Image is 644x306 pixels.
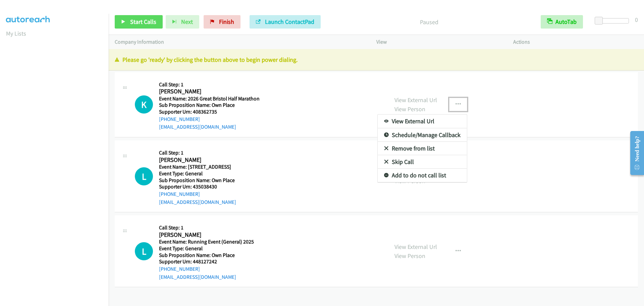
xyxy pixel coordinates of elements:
[378,142,467,155] a: Remove from list
[378,169,467,182] a: Add to do not call list
[135,167,153,185] div: The call is yet to be attempted
[135,242,153,260] h1: L
[625,126,644,180] iframe: Resource Center
[135,242,153,260] div: The call is yet to be attempted
[6,30,26,37] a: My Lists
[378,115,467,128] a: View External Url
[378,155,467,169] a: Skip Call
[378,128,467,142] a: Schedule/Manage Callback
[135,167,153,185] h1: L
